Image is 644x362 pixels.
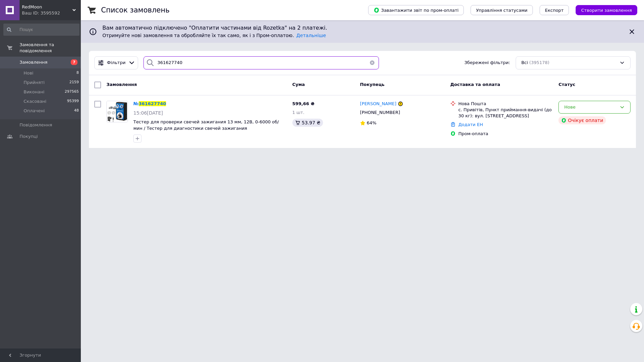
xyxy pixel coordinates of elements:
span: Покупці [20,133,38,140]
span: Нові [24,70,33,76]
button: Очистить [365,56,379,69]
span: Покупець [360,82,385,87]
span: Управління статусами [476,8,527,13]
span: 8 [76,70,79,76]
span: 297565 [65,89,79,95]
span: Отримуйте нові замовлення та обробляйте їх так само, як і з Пром-оплатою. [102,33,326,38]
h1: Список замовлень [101,6,169,14]
a: Детальніше [296,33,326,38]
span: 7 [71,59,77,65]
a: №361627740 [133,101,166,106]
span: RedMoon [22,4,72,10]
span: (395178) [529,60,549,65]
input: Пошук [3,24,79,36]
img: Фото товару [107,101,128,122]
span: Збережені фільтри: [464,60,510,66]
span: 48 [74,108,79,114]
div: Пром-оплата [458,131,553,137]
button: Управління статусами [471,5,533,15]
div: с. Привітів, Пункт приймання-видачі (до 30 кг): вул. [STREET_ADDRESS] [458,107,553,119]
span: № [133,101,139,106]
span: 361627740 [139,101,166,106]
span: Замовлення та повідомлення [20,42,81,54]
span: [PERSON_NAME] [360,101,396,106]
span: Створити замовлення [581,8,632,13]
input: Пошук за номером замовлення, ПІБ покупця, номером телефону, Email, номером накладної [143,56,379,69]
div: Очікує оплати [558,116,606,124]
a: Додати ЕН [458,122,483,127]
span: Експорт [545,8,564,13]
span: Повідомлення [20,122,52,128]
span: 599,66 ₴ [292,101,315,106]
span: Cума [292,82,305,87]
span: Всі [521,60,528,66]
span: 1 шт. [292,110,304,115]
span: Замовлення [106,82,137,87]
span: 2159 [69,80,79,86]
span: Оплачені [24,108,45,114]
a: Фото товару [106,101,128,122]
span: Фільтри [107,60,126,66]
span: Скасовані [24,98,46,104]
a: Створити замовлення [569,7,637,12]
button: Експорт [540,5,569,15]
div: Ваш ID: 3595592 [22,10,81,16]
span: Прийняті [24,80,44,86]
span: 64% [367,120,377,125]
a: [PERSON_NAME] [360,101,396,107]
a: Тестер для проверки свечей зажигания 13 мм, 12В, 0-6000 об/мин / Тестер для диагностики свечей за... [133,119,279,131]
div: Нове [564,104,617,111]
span: Доставка та оплата [450,82,500,87]
span: Завантажити звіт по пром-оплаті [374,7,458,13]
span: Вам автоматично підключено "Оплатити частинами від Rozetka" на 2 платежі. [102,24,622,32]
div: Нова Пошта [458,101,553,107]
span: 15:06[DATE] [133,110,163,116]
button: Завантажити звіт по пром-оплаті [368,5,464,15]
span: 95399 [67,98,79,104]
span: Статус [558,82,575,87]
span: Виконані [24,89,44,95]
button: Створити замовлення [576,5,637,15]
span: [PHONE_NUMBER] [360,110,400,115]
span: Замовлення [20,59,47,65]
div: 53.97 ₴ [292,119,323,127]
